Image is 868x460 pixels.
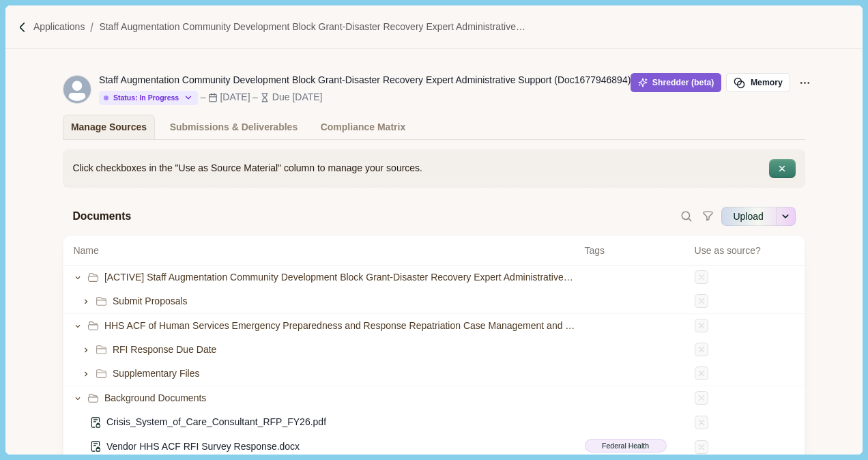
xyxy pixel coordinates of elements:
button: Application Actions [795,73,814,92]
div: Status: In Progress [104,94,179,102]
button: See more options [777,205,796,227]
div: – [252,90,258,104]
button: Upload [721,205,776,227]
button: Memory [726,73,790,92]
span: Click checkboxes in the "Use as Source Material" column to manage your sources. [72,161,422,175]
span: Federal Health [602,441,649,452]
span: HHS ACF of Human Services Emergency Preparedness and Response Repatriation Case Management and Fi... [104,319,575,333]
span: Submit Proposals [113,294,188,308]
span: [ACTIVE] Staff Augmentation Community Development Block Grant-Disaster Recovery Expert Administra... [104,270,575,285]
svg: avatar [63,76,91,103]
button: Federal Health [585,439,667,453]
span: Crisis_System_of_Care_Consultant_RFP_FY26.pdf [106,415,326,429]
a: Compliance Matrix [313,115,413,139]
div: Staff Augmentation Community Development Block Grant-Disaster Recovery Expert Administrative Supp... [99,73,631,87]
img: Forward slash icon [85,21,99,33]
a: Submissions & Deliverables [162,115,306,139]
div: Due [DATE] [272,90,323,104]
span: Name [73,244,98,258]
button: Status: In Progress [99,91,198,105]
a: Applications [33,20,85,34]
span: Vendor HHS ACF RFI Survey Response.docx [106,440,300,454]
span: Tags [585,244,685,258]
a: Manage Sources [63,115,154,139]
div: Submissions & Deliverables [170,115,298,139]
span: RFI Response Due Date [113,343,217,357]
div: Manage Sources [71,115,147,139]
span: Supplementary Files [113,366,200,381]
img: Forward slash icon [16,21,29,33]
div: – [201,90,206,104]
span: Use as source? [695,244,761,258]
button: Shredder (beta) [631,73,721,92]
span: Background Documents [104,391,206,405]
a: Staff Augmentation Community Development Block Grant-Disaster Recovery Expert Administrative Supp... [99,20,533,34]
div: [DATE] [220,90,250,104]
div: Compliance Matrix [321,115,405,139]
span: Documents [72,208,131,225]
